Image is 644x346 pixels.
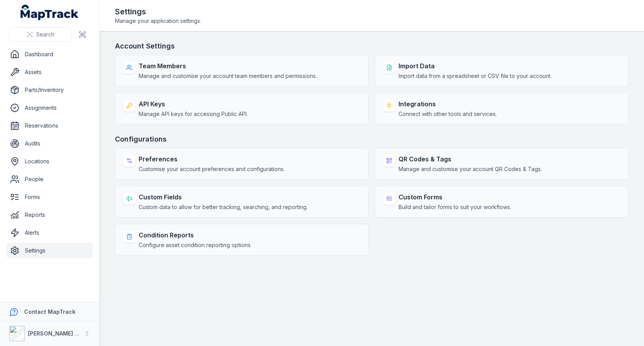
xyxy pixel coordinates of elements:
strong: Integrations [399,99,497,109]
strong: Preferences [139,154,285,164]
a: Import DataImport data from a spreadsheet or CSV file to your account. [375,55,628,86]
a: Reports [6,207,93,223]
button: Search [9,27,72,42]
strong: [PERSON_NAME] Asset Maintenance [28,330,128,337]
a: Assets [6,64,93,80]
span: Build and tailor forms to suit your workflows. [399,203,511,211]
strong: Contact MapTrack [24,308,75,315]
a: Forms [6,189,93,205]
a: IntegrationsConnect with other tools and services. [375,93,628,125]
a: Alerts [6,225,93,240]
a: Parts/Inventory [6,82,93,98]
a: Dashboard [6,47,93,62]
strong: QR Codes & Tags [399,154,542,164]
a: QR Codes & TagsManage and customise your account QR Codes & Tags. [375,148,628,180]
span: Manage and customise your account team members and permissions. [139,72,317,80]
a: Locations [6,154,93,169]
a: MapTrack [21,5,79,20]
h3: Account Settings [115,41,628,52]
h3: Configurations [115,134,628,145]
a: Assignments [6,100,93,116]
a: API KeysManage API keys for accessing Public API. [115,93,369,125]
a: Reservations [6,118,93,133]
a: Audits [6,136,93,151]
a: Condition ReportsConfigure asset condition reporting options. [115,224,369,256]
a: Custom FormsBuild and tailor forms to suit your workflows. [375,186,628,218]
a: PreferencesCustomise your account preferences and configurations. [115,148,369,180]
a: Team MembersManage and customise your account team members and permissions. [115,55,369,86]
span: Search [36,31,54,38]
a: People [6,171,93,187]
strong: Custom Fields [139,192,308,202]
span: Custom data to allow for better tracking, searching, and reporting. [139,203,308,211]
span: Manage and customise your account QR Codes & Tags. [399,165,542,173]
strong: Custom Forms [399,192,511,202]
strong: Team Members [139,61,317,71]
span: Customise your account preferences and configurations. [139,165,285,173]
strong: Condition Reports [139,230,252,240]
span: Manage API keys for accessing Public API. [139,110,248,118]
span: Import data from a spreadsheet or CSV file to your account. [399,72,552,80]
span: Connect with other tools and services. [399,110,497,118]
strong: API Keys [139,99,248,109]
a: Custom FieldsCustom data to allow for better tracking, searching, and reporting. [115,186,369,218]
h2: Settings [115,6,201,17]
span: Configure asset condition reporting options. [139,241,252,249]
strong: Import Data [399,61,552,71]
a: Settings [6,243,93,258]
span: Manage your application settings. [115,17,201,25]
